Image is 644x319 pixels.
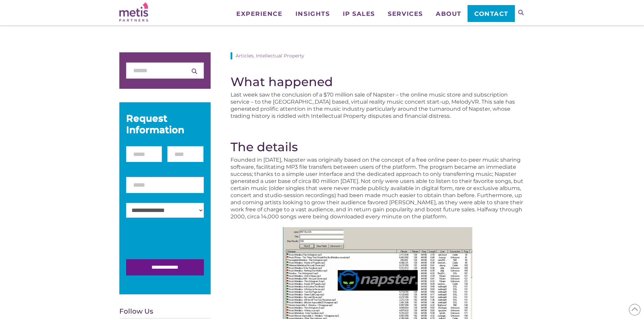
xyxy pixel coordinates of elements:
[236,11,282,17] span: Experience
[126,228,229,254] iframe: reCAPTCHA
[474,11,508,17] span: Contact
[388,11,423,17] span: Services
[231,52,525,59] div: Articles, Intellectual Property
[629,304,641,316] span: Back to Top
[295,11,330,17] span: Insights
[231,91,525,119] p: Last week saw the conclusion of a $70 million sale of Napster – the online music store and subscr...
[468,5,515,22] a: Contact
[119,2,148,22] img: Metis Partners
[231,75,525,89] h2: What happened
[343,11,375,17] span: IP Sales
[436,11,461,17] span: About
[126,112,204,135] div: Request Information
[231,156,525,220] p: Founded in [DATE], Napster was originally based on the concept of a free online peer-to-peer musi...
[119,308,211,319] h4: Follow Us
[231,140,525,154] h2: The details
